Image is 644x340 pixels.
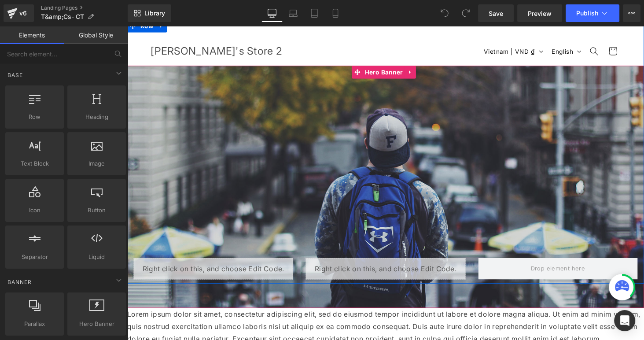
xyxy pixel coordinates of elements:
a: Landing Pages [41,4,128,11]
a: v6 [4,4,34,22]
div: v6 [18,7,29,19]
span: Preview [528,9,552,18]
span: Parallax [8,319,61,329]
button: Undo [436,4,453,22]
a: Laptop [283,4,304,22]
span: Heading [70,112,123,122]
span: Save [489,9,503,18]
button: Publish [566,4,619,22]
span: T&amp;Cs- CT [41,13,84,20]
a: Tablet [304,4,325,22]
a: Global Style [64,26,128,44]
span: Text Block [8,159,61,168]
div: Open Intercom Messenger [614,310,635,331]
span: Library [144,9,165,17]
span: Hero Banner [70,319,123,329]
a: New Library [128,4,171,22]
button: More [623,4,640,22]
span: Liquid [70,252,123,262]
span: Banner [7,278,33,286]
a: Expand / Collapse [286,41,298,54]
span: Row [8,112,61,122]
a: Preview [517,4,562,22]
span: Icon [8,206,61,215]
span: Image [70,159,123,168]
a: Desktop [261,4,283,22]
span: Button [70,206,123,215]
span: Base [7,71,24,79]
a: Mobile [325,4,346,22]
span: Separator [8,252,61,262]
span: Hero Banner [243,41,286,54]
button: Redo [457,4,475,22]
span: Publish [576,10,598,17]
